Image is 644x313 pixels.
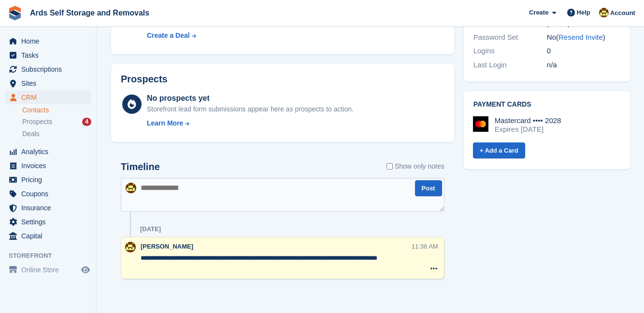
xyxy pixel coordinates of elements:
span: Tasks [21,48,79,62]
div: 0 [547,46,620,57]
h2: Timeline [121,161,160,172]
a: Deals [22,129,91,139]
a: Learn More [147,118,354,128]
span: Invoices [21,159,79,172]
a: Resend Invite [558,33,603,41]
a: menu [5,159,91,172]
div: Storefront lead form submissions appear here as prospects to action. [147,104,354,114]
span: Home [21,34,79,48]
span: Sites [21,77,79,90]
a: menu [5,215,91,229]
a: menu [5,91,91,104]
div: No prospects yet [147,93,354,104]
span: Settings [21,215,79,229]
span: Online Store [21,263,79,277]
span: CRM [21,91,79,104]
a: menu [5,263,91,277]
img: Mastercard Logo [473,116,488,132]
span: Deals [22,129,40,139]
a: Contacts [22,106,91,115]
label: Show only notes [386,161,444,172]
span: Capital [21,229,79,243]
div: Learn More [147,118,183,128]
a: menu [5,201,91,215]
a: menu [5,63,91,76]
a: menu [5,48,91,62]
span: Prospects [22,117,52,126]
div: Logins [473,46,547,57]
span: Storefront [9,251,96,261]
a: menu [5,187,91,201]
div: No [547,32,620,43]
a: menu [5,34,91,48]
div: Password Set [473,32,547,43]
span: Coupons [21,187,79,201]
span: Pricing [21,173,79,187]
a: Prospects 4 [22,117,91,127]
input: Show only notes [386,161,393,172]
div: Create a Deal [147,31,190,41]
h2: Prospects [121,74,168,85]
a: menu [5,173,91,187]
a: Ards Self Storage and Removals [26,5,153,21]
span: Analytics [21,145,79,158]
a: Create a Deal [147,31,349,41]
div: Mastercard •••• 2028 [495,116,561,125]
a: + Add a Card [473,142,525,158]
div: 4 [82,118,91,126]
a: Preview store [80,264,91,276]
span: Account [610,8,635,18]
span: Help [577,8,590,17]
img: Mark McFerran [599,8,609,17]
div: n/a [547,60,620,71]
div: Expires [DATE] [495,125,561,134]
span: Create [529,8,548,17]
span: ( ) [556,33,605,41]
h2: Payment cards [473,101,620,109]
img: stora-icon-8386f47178a22dfd0bd8f6a31ec36ba5ce8667c1dd55bd0f319d3a0aa187defe.svg [8,6,22,20]
a: menu [5,229,91,243]
span: Subscriptions [21,63,79,76]
a: menu [5,145,91,158]
div: Last Login [473,60,547,71]
button: Post [415,180,442,196]
img: Mark McFerran [125,242,136,252]
span: Insurance [21,201,79,215]
span: [PERSON_NAME] [141,243,193,250]
div: [DATE] [140,225,161,233]
img: Mark McFerran [126,183,136,193]
a: menu [5,77,91,90]
div: 11:38 AM [412,242,438,251]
